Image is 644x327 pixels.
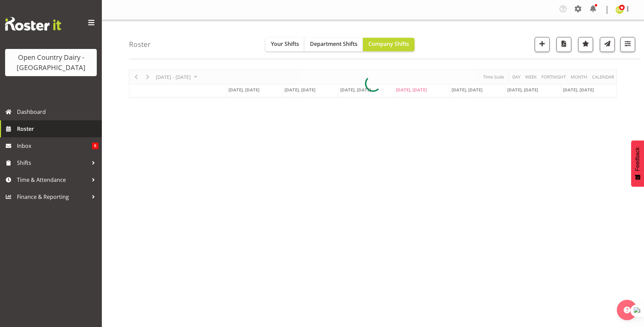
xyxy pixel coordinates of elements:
div: Open Country Dairy - [GEOGRAPHIC_DATA] [12,52,90,73]
img: Rosterit website logo [5,17,61,31]
button: Feedback - Show survey [631,140,644,187]
button: Highlight an important date within the roster. [578,37,593,52]
span: Your Shifts [271,40,299,48]
button: Download a PDF of the roster according to the set date range. [556,37,571,52]
h4: Roster [129,40,151,48]
button: Company Shifts [363,38,415,51]
span: 6 [92,142,98,149]
button: Send a list of all shifts for the selected filtered period to all rostered employees. [600,37,615,52]
span: Roster [17,124,98,134]
span: Finance & Reporting [17,192,88,202]
button: Filter Shifts [620,37,635,52]
img: corey-millan10439.jpg [615,6,624,14]
button: Add a new shift [535,37,550,52]
span: Shifts [17,158,88,168]
span: Time & Attendance [17,175,88,185]
span: Inbox [17,141,92,151]
button: Department Shifts [305,38,363,51]
button: Your Shifts [265,38,305,51]
span: Feedback [634,147,641,171]
span: Dashboard [17,107,98,117]
span: Company Shifts [368,40,409,48]
img: help-xxl-2.png [624,307,630,313]
span: Department Shifts [310,40,357,48]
